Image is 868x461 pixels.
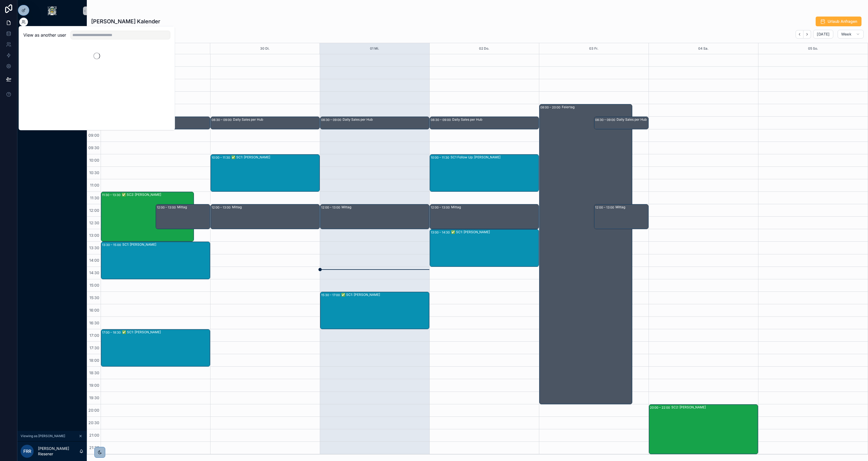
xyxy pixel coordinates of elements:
div: ✅ SC1: [PERSON_NAME] [122,330,210,334]
button: Urlaub Anfragen [816,17,861,26]
div: 12:00 – 13:00Mittag [156,204,210,229]
span: 16:00 [88,308,101,312]
span: 11:00 [89,183,101,187]
div: ✅ SC1: [PERSON_NAME] [451,230,538,234]
div: 08:30 – 09:00 [595,117,617,123]
button: 04 Sa. [698,43,709,54]
div: SC2: [PERSON_NAME] [671,405,758,409]
span: 11:30 [89,196,101,200]
div: ✅ SC2: [PERSON_NAME] [122,193,193,197]
div: Mittag [615,205,648,209]
span: 09:30 [87,145,101,150]
button: Back [796,30,803,39]
p: [PERSON_NAME] Riesener [38,446,79,457]
span: 12:00 [88,208,101,213]
div: Mittag [342,205,429,209]
button: Week [838,30,864,39]
button: 03 Fr. [589,43,598,54]
div: 12:00 – 13:00Mittag [211,204,320,229]
div: 10:00 – 11:30SC1 Follow Up: [PERSON_NAME] [430,155,539,191]
div: Daily Sales per Hub [343,117,429,122]
span: 13:30 [88,245,101,250]
button: 01 Mi. [370,43,379,54]
div: Mittag [177,205,210,209]
span: 20:30 [87,420,101,425]
div: 15:30 – 17:00✅ SC1: [PERSON_NAME] [320,292,429,329]
img: App logo [48,7,56,15]
div: Daily Sales per Hub [233,117,319,122]
div: 10:00 – 11:30✅ SC1: [PERSON_NAME] [211,155,320,191]
div: SC1 Follow Up: [PERSON_NAME] [451,155,538,159]
span: FRR [23,448,31,454]
div: 10:00 – 11:30 [212,155,231,160]
span: [DATE] [817,32,829,37]
div: ✅ SC1: [PERSON_NAME] [231,155,319,159]
div: 08:30 – 09:00 [431,117,452,123]
div: 08:30 – 09:00Daily Sales per Hub [594,117,649,129]
div: 08:30 – 09:00 [212,117,233,123]
span: 20:00 [87,408,101,412]
div: Daily Sales per Hub [452,117,538,122]
span: 16:30 [88,321,101,325]
span: 10:00 [88,158,101,162]
div: Feiertag [562,105,632,109]
div: 30 Di. [260,43,270,54]
span: 19:30 [88,395,101,400]
div: 12:00 – 13:00Mittag [594,204,649,229]
a: Monatliche Performance [21,25,84,35]
span: 14:00 [88,258,101,262]
span: 13:00 [88,233,101,238]
div: 11:30 – 13:30 [102,192,122,198]
span: 21:30 [88,445,101,450]
div: Mittag [232,205,319,209]
div: 12:00 – 13:00 [321,205,342,210]
span: Week [841,32,851,37]
span: Urlaub Anfragen [828,19,857,24]
div: 12:00 – 13:00Mittag [320,204,429,229]
h1: [PERSON_NAME] Kalender [91,18,160,25]
div: 15:30 – 17:00 [321,292,341,298]
span: 14:30 [88,270,101,275]
div: 08:00 – 20:00 [540,105,562,110]
span: 15:30 [88,295,101,300]
div: 12:00 – 13:00 [431,205,451,210]
h2: View as another user [23,32,66,38]
span: 18:30 [88,370,101,375]
div: 08:30 – 09:00Daily Sales per Hub [430,117,539,129]
div: 08:30 – 09:00Daily Sales per Hub [211,117,320,129]
span: 17:30 [88,345,101,350]
button: Next [803,30,811,39]
div: 08:00 – 20:00Feiertag [540,104,632,404]
button: 02 Do. [479,43,489,54]
div: Mittag [451,205,538,209]
span: 10:30 [88,170,101,175]
span: 18:00 [88,358,101,363]
button: 05 So. [808,43,818,54]
div: scrollable content [17,22,87,129]
div: 08:30 – 09:00Daily Sales per Hub [320,117,429,129]
span: 15:00 [88,283,101,287]
div: 11:30 – 13:30✅ SC2: [PERSON_NAME] [101,192,194,241]
div: 12:00 – 13:00Mittag [430,204,539,229]
span: Viewing as [PERSON_NAME] [21,434,65,438]
div: 10:00 – 11:30 [431,155,451,160]
div: 13:00 – 14:30 [431,230,451,235]
div: ✅ SC1: [PERSON_NAME] [341,293,429,297]
span: 19:00 [88,383,101,388]
div: 12:00 – 13:00 [212,205,232,210]
div: 17:00 – 18:30 [102,330,122,335]
span: 21:00 [88,433,101,437]
span: 09:00 [87,133,101,137]
div: 12:00 – 13:00 [595,205,615,210]
div: 13:30 – 15:00SC1: [PERSON_NAME] [101,242,210,279]
button: [DATE] [813,30,833,39]
div: 20:00 – 22:00 [650,405,671,410]
span: 17:00 [88,333,101,338]
div: 08:30 – 09:00 [321,117,343,123]
div: SC1: [PERSON_NAME] [122,242,210,247]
